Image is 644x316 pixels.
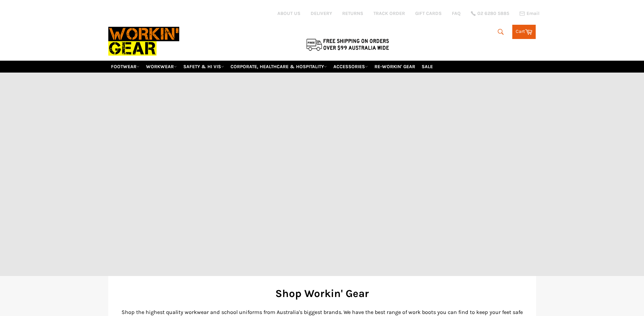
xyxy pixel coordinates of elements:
[527,11,539,16] span: Email
[277,10,300,17] a: ABOUT US
[477,11,509,16] span: 02 6280 5885
[419,61,436,73] a: SALE
[228,61,330,73] a: CORPORATE, HEALTHCARE & HOSPITALITY
[519,11,539,16] a: Email
[108,61,142,73] a: FOOTWEAR
[415,10,442,17] a: GIFT CARDS
[372,61,418,73] a: RE-WORKIN' GEAR
[452,10,461,17] a: FAQ
[143,61,180,73] a: WORKWEAR
[342,10,363,17] a: RETURNS
[118,286,526,301] h2: Shop Workin' Gear
[373,10,405,17] a: TRACK ORDER
[512,25,536,39] a: Cart
[181,61,227,73] a: SAFETY & HI VIS
[108,22,179,60] img: Workin Gear leaders in Workwear, Safety Boots, PPE, Uniforms. Australia's No.1 in Workwear
[305,37,390,52] img: Flat $9.95 shipping Australia wide
[331,61,371,73] a: ACCESSORIES
[471,11,509,16] a: 02 6280 5885
[311,10,332,17] a: DELIVERY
